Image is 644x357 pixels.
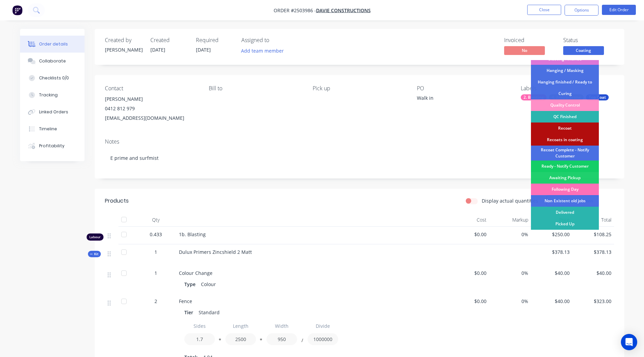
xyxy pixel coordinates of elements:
div: Labels [521,85,614,92]
div: 2. Blasting [521,94,547,100]
span: 0% [492,298,528,305]
div: [PERSON_NAME] [105,46,142,53]
div: Profitability [39,143,64,149]
span: 1 [154,269,157,277]
div: Pick up [313,85,406,92]
div: Created [150,37,188,43]
span: [DATE] [150,46,165,53]
button: Linked Orders [20,104,85,120]
div: Notes [105,138,614,145]
input: Value [308,333,338,345]
div: [PERSON_NAME] [105,94,198,104]
div: Hanging finished / Ready to [531,76,599,88]
div: Recoats in coating [531,134,599,146]
span: $378.13 [534,248,570,256]
span: $0.00 [450,269,487,277]
span: $0.00 [450,231,487,238]
div: 0412 812 979 [105,104,198,113]
span: Coating [563,46,604,55]
span: $378.13 [575,248,611,256]
button: Checklists 0/0 [20,70,85,87]
div: E prime and surfmist [105,148,614,168]
div: Picked Up [531,218,599,230]
div: Walk in [417,94,502,104]
div: [EMAIL_ADDRESS][DOMAIN_NAME] [105,113,198,123]
button: Timeline [20,120,85,137]
div: Recoat [531,123,599,134]
div: Recoat Complete - Notify Customer [531,146,599,161]
span: Kit [90,251,99,257]
input: Label [225,320,256,332]
span: $40.00 [534,298,570,305]
input: Value [184,333,215,345]
input: Label [266,320,297,332]
div: Bill to [209,85,302,92]
div: Order details [39,41,68,47]
div: Contact [105,85,198,92]
div: Timeline [39,126,57,132]
span: 1 [154,248,157,256]
div: Curing [531,88,599,99]
button: / [299,339,306,344]
div: Collaborate [39,58,66,64]
span: Colour Change [179,270,213,276]
div: Ready - Notify Customer [531,161,599,172]
button: Collaborate [20,53,85,70]
div: Hanging / Masking [531,65,599,76]
span: Order #2503986 - [274,7,316,14]
button: Options [565,5,599,16]
div: PO [417,85,510,92]
label: Display actual quantities [482,197,538,204]
div: Markup [489,213,531,227]
div: Required [196,37,233,43]
a: Davie Constructions [316,7,371,14]
button: Edit Order [602,5,636,15]
div: QC Finished [531,111,599,123]
span: $250.00 [534,231,570,238]
div: Labour [87,233,104,241]
div: Kit [88,251,101,257]
span: 2 [154,298,157,305]
div: Created by [105,37,142,43]
span: 1b. Blasting [179,231,206,238]
div: [PERSON_NAME]0412 812 979[EMAIL_ADDRESS][DOMAIN_NAME] [105,94,198,123]
button: Add team member [237,46,287,55]
div: Following Day [531,184,599,195]
div: Colour [198,279,219,289]
span: $323.00 [575,298,611,305]
button: Add team member [241,46,288,55]
div: Standard [196,307,222,317]
div: Products [105,197,129,205]
button: Coating [563,46,604,56]
div: Awaiting Pickup [531,172,599,184]
div: Non Existent old jobs [531,195,599,207]
div: Linked Orders [39,109,68,115]
span: No [504,46,545,55]
div: Checklists 0/0 [39,75,69,81]
span: [DATE] [196,46,211,53]
span: $108.25 [575,231,611,238]
span: 0% [492,231,528,238]
div: Quality Control [531,99,599,111]
span: 0% [492,269,528,277]
input: Value [266,333,297,345]
input: Label [184,320,215,332]
input: Label [308,320,338,332]
span: Dulux Primers Zincshield 2 Matt [179,249,252,255]
span: $40.00 [575,269,611,277]
span: $40.00 [534,269,570,277]
div: Qty [135,213,176,227]
div: Assigned to [241,37,309,43]
input: Value [225,333,256,345]
div: Tracking [39,92,57,98]
button: Profitability [20,137,85,154]
div: Invoiced [504,37,555,43]
div: Cost [448,213,490,227]
div: Open Intercom Messenger [621,334,637,350]
div: Status [563,37,614,43]
div: Type [184,279,198,289]
span: Fence [179,298,192,304]
button: Order details [20,36,85,53]
button: Close [527,5,561,15]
